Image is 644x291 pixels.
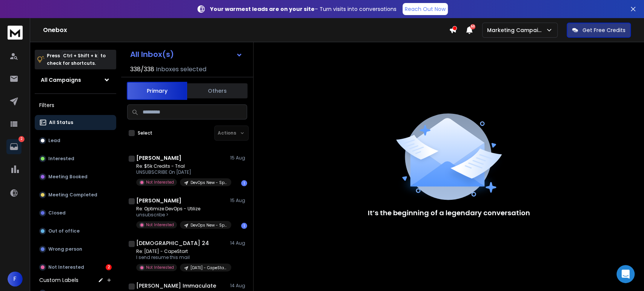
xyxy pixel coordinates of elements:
[35,100,116,110] h3: Filters
[136,163,227,169] p: Re: $5k Credits - Trial
[62,51,98,60] span: Ctrl + Shift + k
[191,265,227,271] p: [DATE] - CapeStart News
[106,264,112,270] div: 2
[403,3,448,15] a: Reach Out Now
[136,206,227,212] p: Re: Optimize DevOps - Utilize
[368,208,530,218] p: It’s the beginning of a legendary conversation
[49,119,73,126] p: All Status
[124,47,249,62] button: All Inbox(s)
[136,154,181,162] h1: [PERSON_NAME]
[210,5,315,13] strong: Your warmest leads are on your site
[35,115,116,130] button: All Status
[43,26,449,35] h1: Onebox
[48,228,80,234] p: Out of office
[8,271,23,286] button: F
[191,180,227,185] p: DevOps New - Spammy 1 Sub Line - [DATE] - Started [DATE] - [DOMAIN_NAME]
[48,138,60,144] p: Lead
[136,282,216,289] h1: [PERSON_NAME] Immaculate
[146,265,174,270] p: Not Interested
[136,212,227,218] p: unsubscribe >
[136,197,181,204] h1: [PERSON_NAME]
[18,136,25,142] p: 2
[48,264,84,270] p: Not Interested
[230,283,247,289] p: 14 Aug
[35,224,116,239] button: Out of office
[127,82,187,100] button: Primary
[241,180,247,186] div: 1
[156,65,206,74] h3: Inboxes selected
[405,5,446,13] p: Reach Out Now
[130,51,174,58] h1: All Inbox(s)
[130,65,154,74] span: 338 / 338
[146,179,174,185] p: Not Interested
[136,254,227,260] p: I send resume this mail
[35,133,116,148] button: Lead
[210,5,397,13] p: – Turn visits into conversations
[487,26,546,34] p: Marketing Campaign
[187,83,247,99] button: Others
[48,156,74,162] p: Interested
[146,222,174,228] p: Not Interested
[616,265,635,283] div: Open Intercom Messenger
[138,130,152,136] label: Select
[48,192,97,198] p: Meeting Completed
[48,174,88,180] p: Meeting Booked
[136,248,227,254] p: Re: [DATE] - CapeStart
[35,151,116,166] button: Interested
[136,239,209,247] h1: [DEMOGRAPHIC_DATA] 24
[35,205,116,221] button: Closed
[35,242,116,257] button: Wrong person
[136,169,227,175] p: UNSUBSCRIBE On [DATE]
[47,52,106,67] p: Press to check for shortcuts.
[35,72,116,87] button: All Campaigns
[35,169,116,184] button: Meeting Booked
[48,210,66,216] p: Closed
[230,198,247,204] p: 15 Aug
[6,139,22,154] a: 2
[191,222,227,228] p: DevOps New - Spammy 2 Sub Line - [DATE] - Started [DATE] - [DOMAIN_NAME]
[241,223,247,229] div: 1
[48,246,82,252] p: Wrong person
[35,260,116,275] button: Not Interested2
[230,155,247,161] p: 15 Aug
[8,26,23,40] img: logo
[583,26,626,34] p: Get Free Credits
[35,187,116,202] button: Meeting Completed
[567,23,631,38] button: Get Free Credits
[39,276,78,284] h3: Custom Labels
[470,24,475,29] span: 50
[41,76,81,84] h1: All Campaigns
[230,240,247,246] p: 14 Aug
